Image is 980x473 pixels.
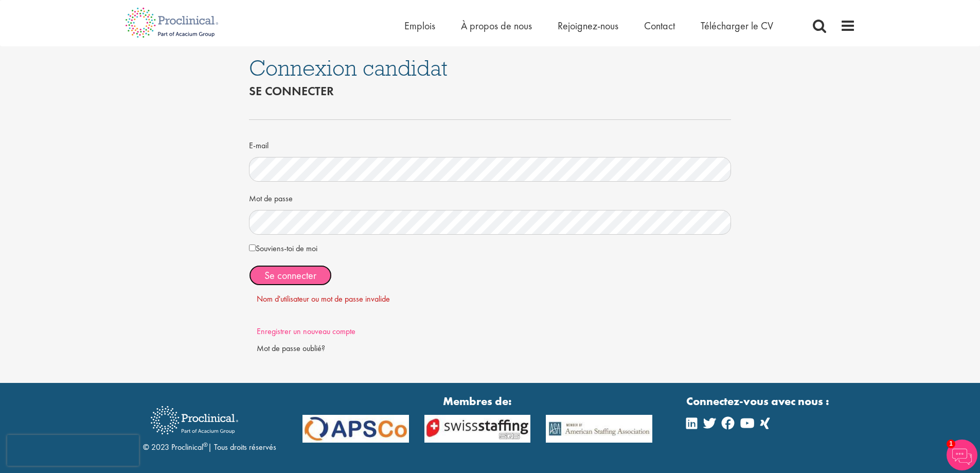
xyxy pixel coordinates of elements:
font: ® [203,441,208,449]
img: APSCo [538,415,660,443]
font: © 2023 Proclinical [143,442,203,452]
font: Se connecter [264,269,316,282]
a: Télécharger le CV [701,19,773,32]
button: Se connecter [249,265,332,286]
a: Emplois [404,19,435,32]
img: Chatbot [947,440,977,470]
font: 1 [949,440,953,447]
font: Nom d'utilisateur ou mot de passe invalide [257,293,390,304]
img: Recrutement proclinique [143,399,246,442]
a: Rejoignez-nous [558,19,618,32]
font: E-mail [249,140,269,151]
a: Contact [644,19,675,32]
font: Mot de passe oublié? [257,343,325,354]
input: Souviens-toi de moi [249,244,256,251]
font: Souviens-toi de moi [256,243,317,254]
iframe: reCAPTCHA [7,435,139,466]
img: APSCo [417,415,539,443]
a: À propos de nous [461,19,532,32]
font: | Tous droits réservés [208,442,276,452]
img: APSCo [295,415,417,443]
a: Enregistrer un nouveau compte [257,326,355,337]
font: Mot de passe [249,193,293,204]
font: Connexion candidat [249,54,448,82]
font: Se connecter [249,83,334,99]
font: Connectez-vous avec nous : [686,394,829,409]
font: Membres de: [443,394,512,409]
